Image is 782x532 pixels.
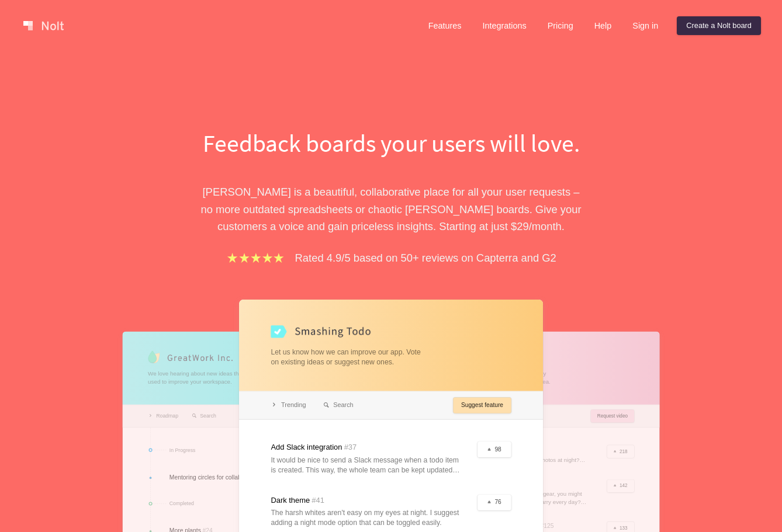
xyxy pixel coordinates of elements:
a: Help [585,16,621,35]
p: Rated 4.9/5 based on 50+ reviews on Capterra and G2 [295,249,556,266]
a: Features [419,16,471,35]
a: Integrations [473,16,535,35]
a: Pricing [538,16,583,35]
h1: Feedback boards your users will love. [189,126,593,160]
a: Sign in [623,16,667,35]
p: [PERSON_NAME] is a beautiful, collaborative place for all your user requests – no more outdated s... [189,183,593,235]
img: stars.b067e34983.png [226,251,285,265]
a: Create a Nolt board [677,16,761,35]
